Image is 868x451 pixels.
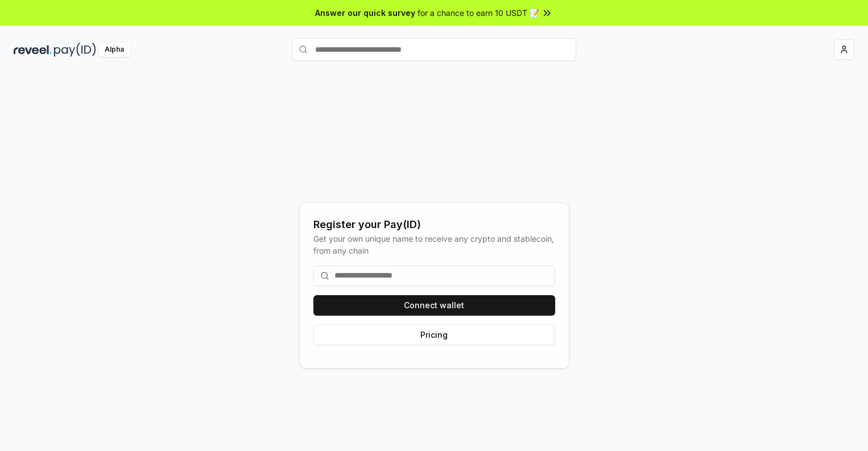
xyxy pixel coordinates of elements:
div: Alpha [98,43,130,57]
img: reveel_dark [14,43,52,57]
button: Connect wallet [313,295,555,316]
div: Register your Pay(ID) [313,217,555,233]
span: Answer our quick survey [315,7,415,19]
img: pay_id [54,43,96,57]
span: for a chance to earn 10 USDT 📝 [418,7,539,19]
button: Pricing [313,325,555,345]
div: Get your own unique name to receive any crypto and stablecoin, from any chain [313,233,555,256]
